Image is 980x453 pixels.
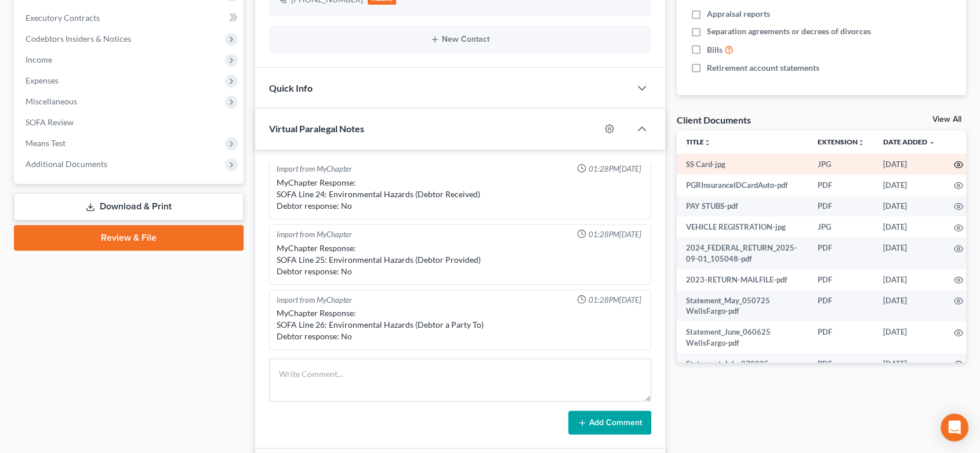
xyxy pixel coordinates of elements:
[677,216,808,237] td: VEHICLE REGISTRATION-jpg
[278,35,642,44] button: New Contact
[883,137,935,146] a: Date Added expand_more
[707,62,819,74] span: Retirement account statements
[677,237,808,269] td: 2024_FEDERAL_RETURN_2025-09-01_105048-pdf
[26,96,77,106] span: Miscellaneous
[932,115,961,124] a: View All
[26,34,131,44] span: Codebtors Insiders & Notices
[277,177,644,212] div: MyChapter Response: SOFA Line 24: Environmental Hazards (Debtor Received) Debtor response: No
[277,307,644,342] div: MyChapter Response: SOFA Line 26: Environmental Hazards (Debtor a Party To) Debtor response: No
[874,290,945,322] td: [DATE]
[808,154,874,175] td: JPG
[874,237,945,269] td: [DATE]
[677,154,808,175] td: SS Card-jpg
[14,225,244,251] a: Review & File
[16,8,244,28] a: Executory Contracts
[707,44,723,56] span: Bills
[874,269,945,290] td: [DATE]
[26,117,74,127] span: SOFA Review
[874,321,945,353] td: [DATE]
[677,269,808,290] td: 2023-RETURN-MAILFILE-pdf
[589,164,641,175] span: 01:28PM[DATE]
[277,164,352,175] div: Import from MyChapter
[277,295,352,306] div: Import from MyChapter
[874,216,945,237] td: [DATE]
[808,290,874,322] td: PDF
[818,137,865,146] a: Extensionunfold_more
[808,353,874,385] td: PDF
[14,193,244,220] a: Download & Print
[808,237,874,269] td: PDF
[26,55,52,64] span: Income
[589,229,641,240] span: 01:28PM[DATE]
[277,229,352,240] div: Import from MyChapter
[808,216,874,237] td: JPG
[589,295,641,306] span: 01:28PM[DATE]
[874,154,945,175] td: [DATE]
[874,353,945,385] td: [DATE]
[808,195,874,216] td: PDF
[26,13,100,23] span: Executory Contracts
[808,175,874,195] td: PDF
[677,175,808,195] td: PGRInsuranceIDCardAuto-pdf
[16,112,244,133] a: SOFA Review
[677,114,751,126] div: Client Documents
[26,138,66,148] span: Means Test
[707,26,871,37] span: Separation agreements or decrees of divorces
[677,195,808,216] td: PAY STUBS-pdf
[26,75,59,85] span: Expenses
[277,242,644,277] div: MyChapter Response: SOFA Line 25: Environmental Hazards (Debtor Provided) Debtor response: No
[928,139,935,146] i: expand_more
[874,195,945,216] td: [DATE]
[858,139,865,146] i: unfold_more
[26,159,107,169] span: Additional Documents
[704,139,711,146] i: unfold_more
[808,321,874,353] td: PDF
[707,8,770,20] span: Appraisal reports
[874,175,945,195] td: [DATE]
[568,411,651,435] button: Add Comment
[269,82,313,93] span: Quick Info
[808,269,874,290] td: PDF
[677,290,808,322] td: Statement_May_050725 WellsFargo-pdf
[677,321,808,353] td: Statement_June_060625 WellsFargo-pdf
[677,353,808,385] td: Statement_July_070825 WellsFargo-pdf
[941,414,968,441] div: Open Intercom Messenger
[269,123,364,134] span: Virtual Paralegal Notes
[686,137,711,146] a: Titleunfold_more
